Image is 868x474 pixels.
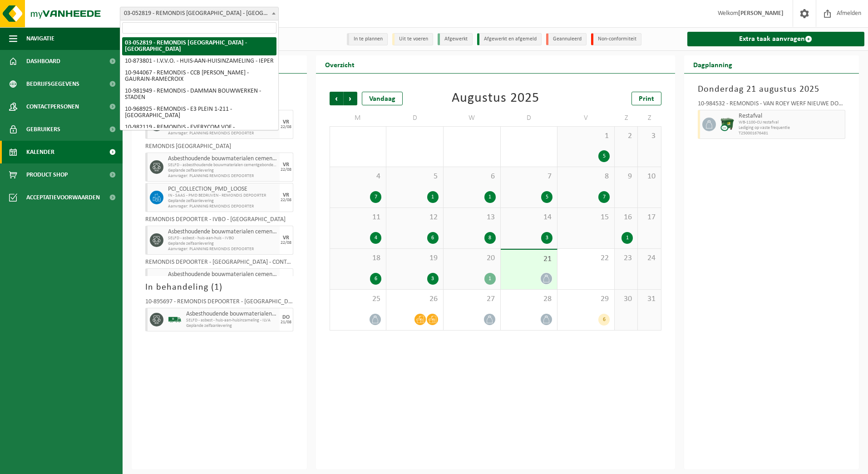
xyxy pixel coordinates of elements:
td: Z [638,110,661,126]
div: 5 [598,150,610,162]
span: SELFD - asbesthoudende bouwmaterialen cementgebonden (HGB) [168,163,277,168]
div: 5 [541,191,552,203]
span: 4 [335,172,382,182]
span: 23 [619,253,633,263]
span: 2 [619,131,633,141]
img: BL-SO-LV [168,313,182,326]
span: Geplande zelfaanlevering [168,241,277,247]
div: 22/08 [281,241,291,245]
span: IN - SAAS - PMD BEDRIJVEN - REMONDIS DEPOORTER [168,193,277,198]
span: 03-052819 - REMONDIS WEST-VLAANDEREN - OOSTENDE [120,7,279,20]
li: Uit te voeren [392,33,433,45]
span: 30 [619,294,633,304]
div: Augustus 2025 [452,92,539,105]
li: 10-982119 - REMONDIS - EVERYCOM VOF - LICHTERVELDE [122,122,276,140]
h2: Overzicht [316,55,364,73]
span: Kalender [26,141,54,163]
a: Extra taak aanvragen [687,32,865,46]
span: SELFD - asbest - huis-aan-huisinzameling - ILVA [186,318,277,323]
div: 8 [484,232,496,244]
span: Asbesthoudende bouwmaterialen cementgebonden (hechtgebonden) [168,155,277,163]
li: Afgewerkt [438,33,473,45]
span: Aanvrager: PLANNING REMONDIS DEPOORTER [168,131,277,136]
h3: Donderdag 21 augustus 2025 [698,83,846,96]
li: 10-944067 - REMONDIS - CCB [PERSON_NAME] - GAURAIN-RAMECROIX [122,67,276,85]
span: Aanvrager: PLANNING REMONDIS DEPOORTER [168,173,277,179]
span: 7 [505,172,553,182]
span: 22 [562,253,610,263]
li: In te plannen [347,33,388,45]
span: SELFD - asbest - huis-aan-huis - IVBO [168,236,277,241]
span: 26 [391,294,439,304]
span: Acceptatievoorwaarden [26,186,100,209]
span: Restafval [739,113,843,120]
span: 28 [505,294,553,304]
span: 29 [562,294,610,304]
span: 03-052819 - REMONDIS WEST-VLAANDEREN - OOSTENDE [120,7,278,20]
li: Non-conformiteit [591,33,641,45]
li: 03-052819 - REMONDIS [GEOGRAPHIC_DATA] - [GEOGRAPHIC_DATA] [122,37,276,55]
span: 19 [391,253,439,263]
div: 10-895697 - REMONDIS DEPOORTER - [GEOGRAPHIC_DATA] - [GEOGRAPHIC_DATA] [145,299,293,308]
div: 1 [621,232,633,244]
li: Afgewerkt en afgemeld [477,33,542,45]
div: VR [283,119,289,125]
div: VR [283,193,289,198]
span: Volgende [344,92,357,105]
span: Dashboard [26,50,60,73]
span: 1 [562,131,610,141]
span: Geplande zelfaanlevering [168,198,277,204]
div: 22/08 [281,198,291,202]
div: 7 [370,191,381,203]
span: 31 [642,294,656,304]
span: Aanvrager: PLANNING REMONDIS DEPOORTER [168,247,277,252]
span: 9 [619,172,633,182]
span: Geplande zelfaanlevering [186,323,277,329]
span: 14 [505,212,553,222]
div: 1 [427,191,439,203]
td: W [444,110,501,126]
td: V [557,110,615,126]
span: PCI_COLLECTION_PMD_LOOSE [168,186,277,193]
span: 17 [642,212,656,222]
div: VR [283,162,289,168]
span: Print [639,95,654,103]
span: 21 [505,254,553,264]
td: D [501,110,558,126]
span: 12 [391,212,439,222]
span: Vorige [330,92,343,105]
span: 1 [214,283,219,292]
span: Contactpersonen [26,95,79,118]
div: DO [282,315,290,320]
span: Asbesthoudende bouwmaterialen cementgebonden (hechtgebonden) [168,228,277,236]
span: 6 [448,172,496,182]
span: 13 [448,212,496,222]
span: Gebruikers [26,118,60,141]
div: 7 [598,191,610,203]
div: 1 [484,273,496,285]
li: Geannuleerd [546,33,587,45]
span: WB-1100-CU restafval [739,120,843,125]
div: 21/08 [281,320,291,325]
strong: [PERSON_NAME] [738,10,784,17]
span: Geplande zelfaanlevering [168,168,277,173]
li: 10-968925 - REMONDIS - E3 PLEIN 1-211 - [GEOGRAPHIC_DATA] [122,104,276,122]
td: M [330,110,387,126]
span: 10 [642,172,656,182]
span: 16 [619,212,633,222]
div: 6 [427,232,439,244]
td: Z [615,110,638,126]
div: 3 [427,273,439,285]
span: Asbesthoudende bouwmaterialen cementgebonden (hechtgebonden) [168,271,277,278]
a: Print [631,92,661,105]
div: 3 [541,232,552,244]
div: 22/08 [281,168,291,172]
span: 27 [448,294,496,304]
span: 24 [642,253,656,263]
span: Asbesthoudende bouwmaterialen cementgebonden (hechtgebonden) [186,311,277,318]
div: REMONDIS [GEOGRAPHIC_DATA] [145,143,293,153]
span: 11 [335,212,382,222]
div: REMONDIS DEPOORTER - IVBO - [GEOGRAPHIC_DATA] [145,217,293,226]
span: Bedrijfsgegevens [26,73,79,95]
div: 1 [484,191,496,203]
